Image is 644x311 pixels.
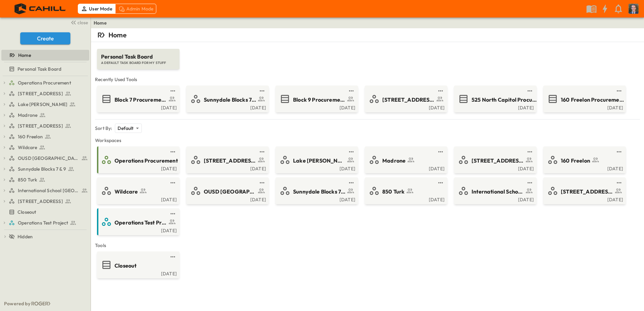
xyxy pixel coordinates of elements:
[204,157,256,165] span: [STREET_ADDRESS]
[95,137,640,144] span: Workspaces
[455,185,534,196] a: International School [GEOGRAPHIC_DATA]
[277,154,355,165] a: Lake [PERSON_NAME]
[366,185,445,196] a: 850 Turk
[115,188,138,196] span: Wildcare
[366,94,445,104] a: [STREET_ADDRESS]
[98,270,177,276] a: [DATE]
[293,96,345,104] span: Block 9 Procurement Log
[455,94,534,104] a: 525 North Capitol Procurement Log
[188,196,266,202] a: [DATE]
[258,148,266,156] button: test
[18,144,37,151] span: Wildcare
[188,185,266,196] a: OUSD [GEOGRAPHIC_DATA]
[115,157,178,165] span: Operations Procurement
[95,242,640,249] span: Tools
[9,132,88,141] a: 160 Freelon
[115,262,136,270] span: Closeout
[78,4,115,14] div: User Mode
[472,157,524,165] span: [STREET_ADDRESS]
[98,165,177,171] a: [DATE]
[9,89,88,98] a: [STREET_ADDRESS]
[366,154,445,165] a: Madrone
[437,179,445,187] button: test
[455,196,534,202] a: [DATE]
[545,154,623,165] a: 160 Freelon
[18,123,63,129] span: [STREET_ADDRESS]
[20,32,70,44] button: Create
[188,154,266,165] a: [STREET_ADDRESS]
[382,188,405,196] span: 850 Turk
[366,104,445,110] a: [DATE]
[98,227,177,233] a: [DATE]
[18,176,37,183] span: 850 Turk
[258,87,266,95] button: test
[293,188,345,196] span: Sunnydale Blocks 7 & 9
[545,185,623,196] a: [STREET_ADDRESS]
[561,157,590,165] span: 160 Freelon
[98,94,177,104] a: Block 7 Procurement Log
[1,120,89,131] div: [STREET_ADDRESS]test
[18,155,79,162] span: OUSD [GEOGRAPHIC_DATA]
[188,165,266,171] a: [DATE]
[115,124,141,133] div: Default
[1,164,89,174] div: Sunnydale Blocks 7 & 9test
[18,66,61,72] span: Personal Task Board
[95,125,112,132] p: Sort By:
[1,142,89,153] div: Wildcaretest
[561,96,626,104] span: 160 Freelon Procurement Log
[277,165,355,171] div: [DATE]
[1,110,89,120] div: Madronetest
[18,233,33,240] span: Hidden
[1,64,89,74] div: Personal Task Boardtest
[9,218,88,228] a: Operations Test Project
[629,4,639,14] img: Profile Picture
[169,253,177,261] button: test
[545,165,623,171] div: [DATE]
[101,61,175,65] span: A DEFAULT TASK BOARD FOR MY STUFF
[77,19,88,26] span: close
[18,133,43,140] span: 160 Freelon
[455,104,534,110] div: [DATE]
[18,79,71,86] span: Operations Procurement
[277,196,355,202] a: [DATE]
[9,175,88,184] a: 850 Turk
[1,217,89,228] div: Operations Test Projecttest
[169,179,177,187] button: test
[366,165,445,171] a: [DATE]
[545,196,623,202] a: [DATE]
[9,164,88,174] a: Sunnydale Blocks 7 & 9
[1,131,89,142] div: 160 Freelontest
[204,96,256,104] span: Sunnydale Blocks 7 & 9
[98,196,177,202] div: [DATE]
[561,188,613,196] span: [STREET_ADDRESS]
[115,96,167,104] span: Block 7 Procurement Log
[615,87,623,95] button: test
[455,165,534,171] a: [DATE]
[18,112,37,118] span: Madrone
[94,20,107,26] a: Home
[293,157,345,165] span: Lake [PERSON_NAME]
[9,153,88,163] a: OUSD [GEOGRAPHIC_DATA]
[98,154,177,165] a: Operations Procurement
[526,148,534,156] button: test
[9,100,88,109] a: Lake [PERSON_NAME]
[1,77,89,88] div: Operations Procurementtest
[258,179,266,187] button: test
[347,179,355,187] button: test
[277,94,355,104] a: Block 9 Procurement Log
[68,18,89,27] button: close
[347,87,355,95] button: test
[169,87,177,95] button: test
[472,96,537,104] span: 525 North Capitol Procurement Log
[18,52,31,59] span: Home
[18,90,63,97] span: [STREET_ADDRESS]
[98,260,177,270] a: Closeout
[18,198,63,205] span: [STREET_ADDRESS]
[545,104,623,110] a: [DATE]
[18,166,66,172] span: Sunnydale Blocks 7 & 9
